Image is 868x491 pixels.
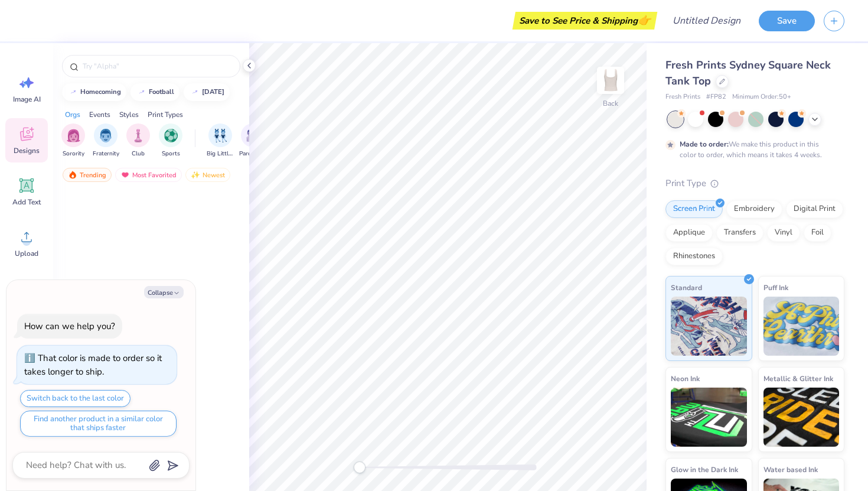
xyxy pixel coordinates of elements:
div: Orgs [65,109,80,120]
div: Screen Print [665,200,723,218]
button: homecoming [62,83,126,101]
span: Puff Ink [763,281,788,294]
span: Sorority [63,149,84,158]
span: 👉 [638,13,651,27]
span: Add Text [12,197,41,207]
div: Print Types [148,109,183,120]
div: homecoming [80,89,121,95]
span: Club [132,149,145,158]
div: Trending [63,168,112,182]
div: filter for Parent's Weekend [239,123,266,158]
div: Rhinestones [665,248,723,265]
div: filter for Big Little Reveal [207,123,234,158]
img: Back [599,69,622,92]
span: Standard [671,281,702,294]
div: Transfers [716,224,763,242]
span: Water based Ink [763,463,818,476]
img: trend_line.gif [68,89,78,96]
div: Styles [119,109,139,120]
div: We make this product in this color to order, which means it takes 4 weeks. [680,139,825,160]
div: Newest [185,168,230,182]
input: Untitled Design [663,9,750,32]
span: Parent's Weekend [239,149,266,158]
span: # FP82 [706,92,726,102]
div: filter for Fraternity [93,123,119,158]
button: Switch back to the last color [20,390,130,407]
span: Big Little Reveal [207,149,234,158]
button: Find another product in a similar color that ships faster [20,411,177,437]
img: trend_line.gif [137,89,146,96]
span: Sports [162,149,180,158]
div: Print Type [665,177,844,190]
img: Sports Image [164,129,178,142]
div: Vinyl [767,224,800,242]
img: Puff Ink [763,297,840,356]
img: Fraternity Image [99,129,112,142]
span: Metallic & Glitter Ink [763,372,833,385]
span: Glow in the Dark Ink [671,463,738,476]
span: Image AI [13,95,41,104]
img: Sorority Image [67,129,80,142]
div: football [149,89,174,95]
div: Most Favorited [115,168,182,182]
button: Collapse [144,286,184,298]
img: Standard [671,297,747,356]
button: filter button [207,123,234,158]
div: Embroidery [726,200,782,218]
button: [DATE] [184,83,230,101]
img: Big Little Reveal Image [214,129,227,142]
div: halloween [202,89,224,95]
div: filter for Sports [159,123,182,158]
div: filter for Club [126,123,150,158]
span: Designs [14,146,40,155]
img: Club Image [132,129,145,142]
div: Foil [804,224,831,242]
div: filter for Sorority [61,123,85,158]
span: Fresh Prints [665,92,700,102]
img: Neon Ink [671,388,747,447]
button: filter button [61,123,85,158]
span: Neon Ink [671,372,700,385]
span: Fraternity [93,149,119,158]
img: Parent's Weekend Image [246,129,260,142]
button: filter button [239,123,266,158]
span: Upload [15,249,38,258]
strong: Made to order: [680,139,729,149]
button: filter button [159,123,182,158]
img: newest.gif [191,171,200,179]
div: That color is made to order so it takes longer to ship. [24,352,162,378]
div: Accessibility label [354,461,366,473]
input: Try "Alpha" [81,60,233,72]
span: Fresh Prints Sydney Square Neck Tank Top [665,58,831,88]
span: Minimum Order: 50 + [732,92,791,102]
div: Back [603,98,618,109]
div: Events [89,109,110,120]
div: Digital Print [786,200,843,218]
div: Save to See Price & Shipping [515,12,654,30]
button: filter button [93,123,119,158]
img: Metallic & Glitter Ink [763,388,840,447]
img: most_fav.gif [120,171,130,179]
img: trending.gif [68,171,77,179]
button: football [130,83,180,101]
div: How can we help you? [24,320,115,332]
button: filter button [126,123,150,158]
div: Applique [665,224,713,242]
button: Save [759,11,815,31]
img: trend_line.gif [190,89,200,96]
